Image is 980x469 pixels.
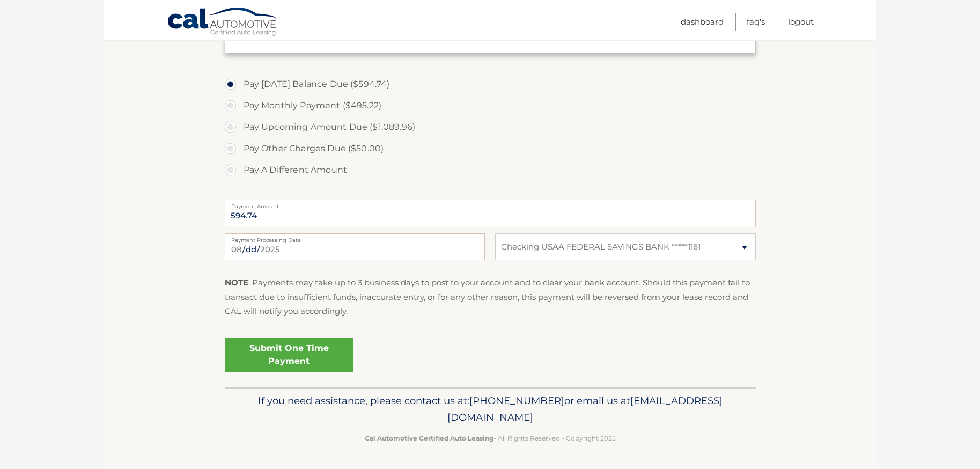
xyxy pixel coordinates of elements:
[225,276,756,318] p: : Payments may take up to 3 business days to post to your account and to clear your bank account....
[225,159,756,181] label: Pay A Different Amount
[365,434,493,442] strong: Cal Automotive Certified Auto Leasing
[225,200,756,226] input: Payment Amount
[225,233,485,260] input: Payment Date
[225,200,756,208] label: Payment Amount
[232,433,749,444] p: - All Rights Reserved - Copyright 2025
[167,7,279,38] a: Cal Automotive
[232,392,749,427] p: If you need assistance, please contact us at: or email us at
[225,74,756,95] label: Pay [DATE] Balance Due ($594.74)
[788,13,814,31] a: Logout
[225,95,756,116] label: Pay Monthly Payment ($495.22)
[469,394,564,407] span: [PHONE_NUMBER]
[225,277,248,288] strong: NOTE
[225,138,756,159] label: Pay Other Charges Due ($50.00)
[747,13,765,31] a: FAQ's
[225,233,485,242] label: Payment Processing Date
[225,116,756,138] label: Pay Upcoming Amount Due ($1,089.96)
[225,338,353,372] a: Submit One Time Payment
[681,13,724,31] a: Dashboard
